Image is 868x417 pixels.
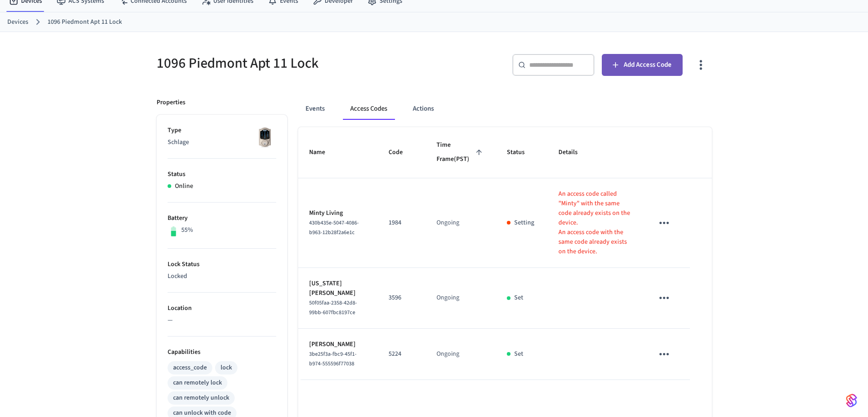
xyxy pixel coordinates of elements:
p: 3596 [389,293,415,303]
a: Devices [7,17,28,27]
button: Add Access Code [602,54,683,76]
p: Properties [157,98,185,107]
p: Lock Status [168,260,276,269]
p: [US_STATE][PERSON_NAME] [309,279,367,298]
p: 5224 [389,349,415,359]
p: Set [514,293,523,303]
p: 1984 [389,218,415,228]
span: Name [309,145,337,160]
span: 50f05faa-2358-42d8-99bb-607fbc8197ce [309,299,357,316]
p: Type [168,126,276,135]
p: Status [168,170,276,179]
div: can remotely lock [173,378,222,388]
p: — [168,315,276,325]
div: lock [221,363,232,373]
p: An access code with the same code already exists on the device. [558,228,631,257]
p: Locked [168,272,276,281]
p: An access code called "Minty" with the same code already exists on the device. [558,189,631,228]
button: Access Codes [343,98,395,120]
img: SeamLogoGradient.69752ec5.svg [846,393,857,408]
span: 3be25f3a-fbc9-45f1-b974-555596f77038 [309,350,357,368]
td: Ongoing [426,268,496,329]
div: access_code [173,363,207,373]
span: Add Access Code [624,59,672,71]
p: Online [175,182,193,191]
img: Schlage Sense Smart Deadbolt with Camelot Trim, Front [253,126,276,149]
table: sticky table [298,127,712,380]
p: Battery [168,214,276,223]
td: Ongoing [426,178,496,268]
span: Details [558,145,589,160]
p: [PERSON_NAME] [309,340,367,349]
button: Actions [405,98,441,120]
span: Time Frame(PST) [437,138,485,167]
div: ant example [298,98,712,120]
div: can remotely unlock [173,393,229,403]
p: Minty Living [309,208,367,218]
td: Ongoing [426,329,496,380]
span: Code [389,145,415,160]
h5: 1096 Piedmont Apt 11 Lock [157,54,429,73]
button: Events [298,98,332,120]
span: 430b435e-5047-4086-b963-12b28f2a6e1c [309,219,359,236]
p: Capabilities [168,347,276,357]
p: Location [168,304,276,313]
p: 55% [181,225,193,235]
p: Setting [514,218,534,228]
a: 1096 Piedmont Apt 11 Lock [47,17,122,27]
p: Schlage [168,138,276,147]
p: Set [514,349,523,359]
span: Status [507,145,537,160]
